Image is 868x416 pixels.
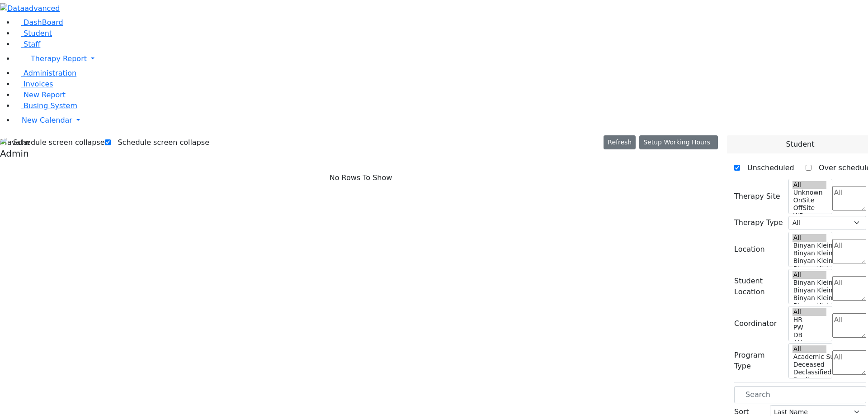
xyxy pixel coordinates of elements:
a: Invoices [14,80,53,88]
option: All [793,234,827,242]
option: OnSite [793,196,827,204]
span: Busing System [24,101,77,110]
option: Binyan Klein 4 [793,287,827,294]
label: Unscheduled [740,161,794,175]
button: Refresh [604,135,636,149]
span: Student [24,29,52,38]
label: Program Type [734,350,783,372]
span: Administration [24,69,76,77]
option: Binyan Klein 5 [793,242,827,249]
label: Student Location [734,276,783,297]
a: Administration [14,69,76,77]
option: OffSite [793,204,827,212]
label: Coordinator [734,318,777,329]
option: All [793,181,827,189]
input: Search [734,386,866,403]
a: New Calendar [14,111,868,129]
textarea: Search [832,276,866,301]
option: Unknown [793,189,827,196]
option: AH [793,339,827,347]
option: All [793,308,827,316]
option: Declines [793,376,827,384]
option: Academic Support [793,353,827,361]
label: Schedule screen collapse [111,135,210,150]
textarea: Search [832,186,866,210]
option: All [793,271,827,279]
a: Student [14,29,52,38]
span: Staff [24,40,40,48]
option: Binyan Klein 3 [793,257,827,265]
option: Deceased [793,361,827,368]
span: DashBoard [24,18,63,27]
a: New Report [14,91,66,99]
a: Therapy Report [14,50,868,68]
option: DB [793,331,827,339]
option: Binyan Klein 2 [793,265,827,273]
a: DashBoard [14,18,63,27]
span: New Report [24,91,66,99]
span: Student [786,139,815,150]
a: Busing System [14,101,77,110]
span: Therapy Report [31,54,87,63]
option: Binyan Klein 2 [793,302,827,310]
textarea: Search [832,313,866,338]
option: Declassified [793,368,827,376]
span: Invoices [24,80,53,88]
textarea: Search [832,350,866,375]
label: Schedule screen collapse [6,135,105,150]
span: New Calendar [22,116,72,124]
option: HR [793,316,827,324]
label: Therapy Site [734,191,780,202]
a: Staff [14,40,40,48]
button: Setup Working Hours [639,135,718,149]
option: WP [793,212,827,220]
span: No Rows To Show [330,172,392,183]
textarea: Search [832,239,866,263]
label: Location [734,244,765,255]
option: Binyan Klein 5 [793,279,827,287]
option: Binyan Klein 4 [793,249,827,257]
option: Binyan Klein 3 [793,294,827,302]
option: PW [793,324,827,331]
option: All [793,345,827,353]
label: Therapy Type [734,217,783,228]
